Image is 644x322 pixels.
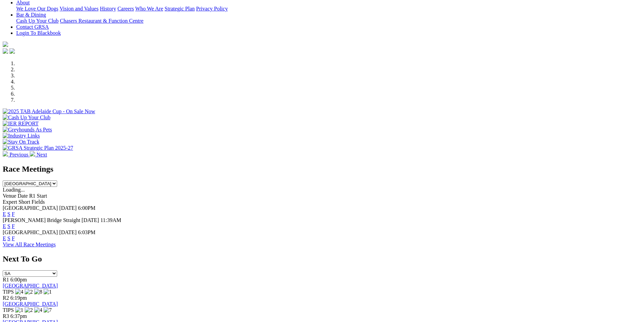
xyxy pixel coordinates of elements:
[37,152,47,157] span: Next
[100,6,116,11] a: History
[34,289,42,295] img: 8
[3,151,8,156] img: chevron-left-pager-white.svg
[16,12,46,18] a: Bar & Dining
[3,289,14,295] span: TIPS
[3,145,73,151] img: GRSA Strategic Plan 2025-27
[44,307,52,313] img: 7
[9,48,15,54] img: twitter.svg
[3,211,6,217] a: E
[3,242,56,247] a: View All Race Meetings
[19,199,30,205] span: Short
[3,121,39,127] img: IER REPORT
[16,24,49,30] a: Contact GRSA
[30,152,47,157] a: Next
[44,289,52,295] img: 1
[3,193,16,199] span: Venue
[3,313,9,319] span: R3
[196,6,228,11] a: Privacy Policy
[3,254,641,264] h2: Next To Go
[12,236,15,241] a: F
[59,6,98,11] a: Vision and Values
[7,223,10,229] a: S
[16,6,58,11] a: We Love Our Dogs
[16,6,641,12] div: About
[10,313,27,319] span: 6:37pm
[3,152,30,157] a: Previous
[10,277,27,282] span: 6:00pm
[3,48,8,54] img: facebook.svg
[3,108,95,115] img: 2025 TAB Adelaide Cup - On Sale Now
[165,6,195,11] a: Strategic Plan
[3,277,9,282] span: R1
[3,307,14,313] span: TIPS
[3,133,40,139] img: Industry Links
[3,127,52,133] img: Greyhounds As Pets
[59,205,77,211] span: [DATE]
[3,205,58,211] span: [GEOGRAPHIC_DATA]
[25,307,33,313] img: 2
[3,236,6,241] a: E
[15,289,23,295] img: 4
[3,223,6,229] a: E
[12,223,15,229] a: F
[12,211,15,217] a: F
[3,199,17,205] span: Expert
[15,307,23,313] img: 1
[78,205,96,211] span: 6:00PM
[3,283,58,289] a: [GEOGRAPHIC_DATA]
[3,42,8,47] img: logo-grsa-white.png
[7,211,10,217] a: S
[100,217,121,223] span: 11:39AM
[60,18,143,24] a: Chasers Restaurant & Function Centre
[16,18,641,24] div: Bar & Dining
[3,115,50,121] img: Cash Up Your Club
[29,193,47,199] span: R1 Start
[3,187,25,193] span: Loading...
[3,139,39,145] img: Stay On Track
[135,6,163,11] a: Who We Are
[78,229,96,235] span: 6:03PM
[18,193,28,199] span: Date
[25,289,33,295] img: 2
[3,229,58,235] span: [GEOGRAPHIC_DATA]
[10,295,27,301] span: 6:19pm
[34,307,42,313] img: 4
[30,151,35,156] img: chevron-right-pager-white.svg
[31,199,45,205] span: Fields
[7,236,10,241] a: S
[3,217,80,223] span: [PERSON_NAME] Bridge Straight
[59,229,77,235] span: [DATE]
[9,152,28,157] span: Previous
[16,18,58,24] a: Cash Up Your Club
[117,6,134,11] a: Careers
[3,301,58,307] a: [GEOGRAPHIC_DATA]
[81,217,99,223] span: [DATE]
[3,295,9,301] span: R2
[3,165,641,174] h2: Race Meetings
[16,30,61,36] a: Login To Blackbook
